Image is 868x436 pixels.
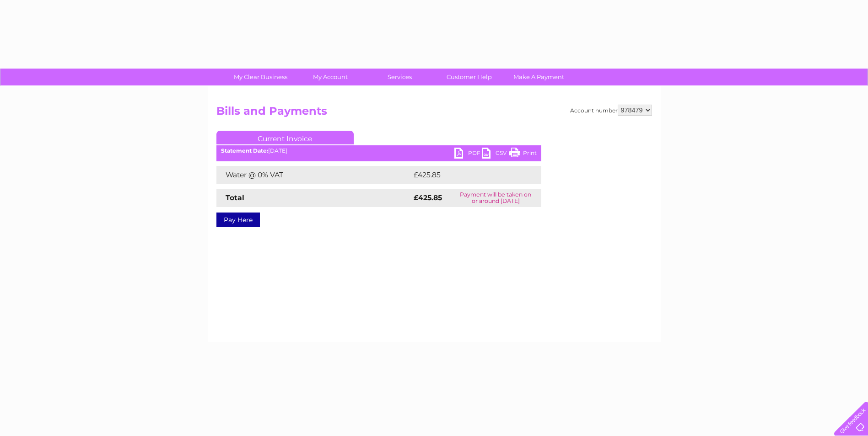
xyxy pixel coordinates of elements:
[216,105,652,122] h2: Bills and Payments
[216,148,541,154] div: [DATE]
[501,69,577,85] a: Make A Payment
[509,148,537,161] a: Print
[454,148,482,161] a: PDF
[570,105,652,116] div: Account number
[221,147,268,154] b: Statement Date:
[362,69,437,85] a: Services
[216,166,411,184] td: Water @ 0% VAT
[414,193,442,202] strong: £425.85
[216,213,260,227] a: Pay Here
[411,166,525,184] td: £425.85
[431,69,507,85] a: Customer Help
[292,69,368,85] a: My Account
[223,69,298,85] a: My Clear Business
[450,189,541,207] td: Payment will be taken on or around [DATE]
[482,148,509,161] a: CSV
[226,193,244,202] strong: Total
[216,131,354,144] a: Current Invoice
